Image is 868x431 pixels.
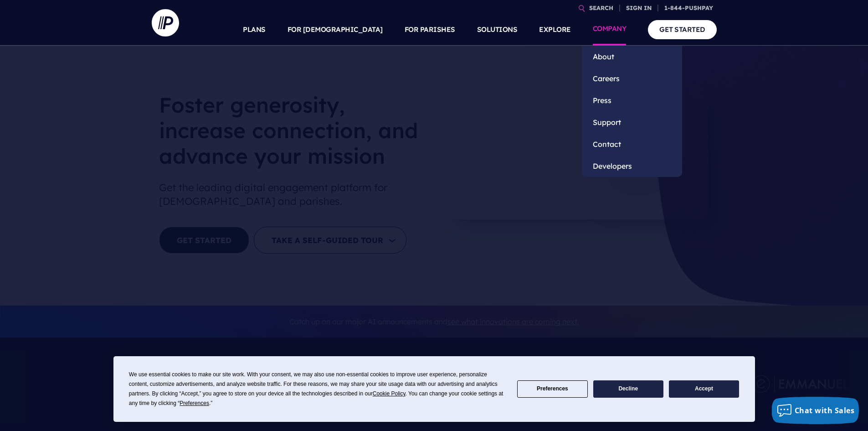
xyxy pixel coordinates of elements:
div: We use essential cookies to make our site work. With your consent, we may also use non-essential ... [129,370,506,408]
a: SOLUTIONS [477,14,518,46]
a: Careers [582,68,682,89]
a: COMPANY [593,14,627,46]
span: Chat with Sales [795,405,855,415]
a: FOR PARISHES [405,14,455,46]
a: PLANS [243,14,266,46]
button: Accept [669,380,739,398]
a: Contact [582,133,682,155]
a: EXPLORE [539,14,571,46]
div: Cookie Consent Prompt [113,356,755,422]
a: Support [582,111,682,133]
button: Preferences [517,380,587,398]
a: GET STARTED [648,20,717,39]
a: About [582,46,682,68]
a: Developers [582,155,682,177]
a: Press [582,89,682,111]
button: Decline [593,380,663,398]
span: Cookie Policy [373,390,406,397]
span: Preferences [180,400,209,406]
a: FOR [DEMOGRAPHIC_DATA] [288,14,383,46]
button: Chat with Sales [772,397,859,424]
